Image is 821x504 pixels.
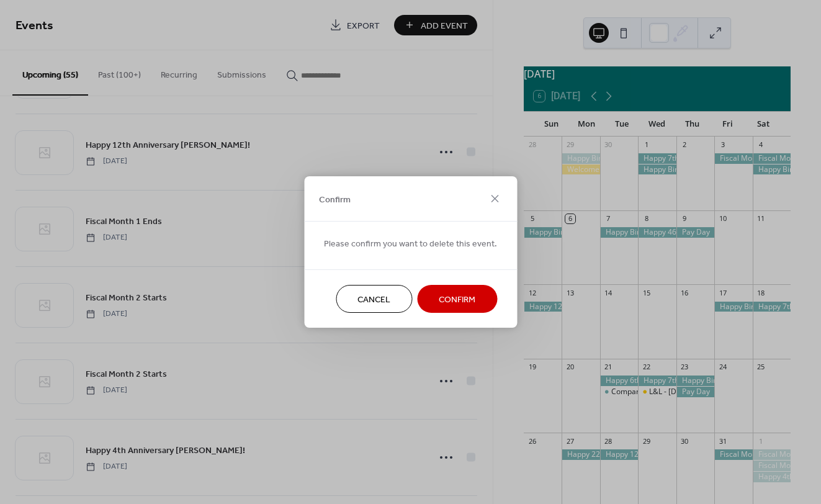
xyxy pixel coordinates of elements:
button: Confirm [417,285,497,313]
button: Cancel [336,285,412,313]
span: Please confirm you want to delete this event. [324,238,497,251]
span: Cancel [357,294,390,307]
span: Confirm [439,294,475,307]
span: Confirm [319,193,351,206]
